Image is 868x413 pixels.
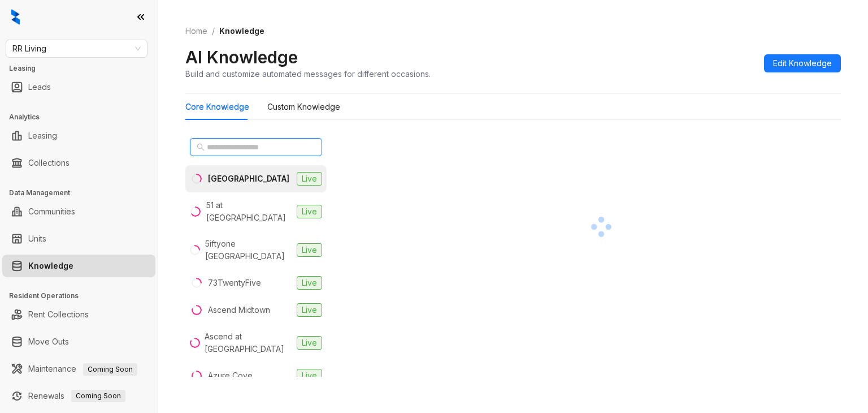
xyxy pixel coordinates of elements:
li: Units [2,227,155,250]
span: Knowledge [219,26,264,36]
h3: Resident Operations [9,291,158,301]
li: / [212,25,215,37]
div: Ascend at [GEOGRAPHIC_DATA] [205,330,292,355]
button: Edit Knowledge [764,54,841,72]
a: Rent Collections [28,303,89,326]
div: Build and customize automated messages for different occasions. [185,68,431,80]
li: Renewals [2,385,155,407]
div: 51 at [GEOGRAPHIC_DATA] [206,199,292,224]
div: Core Knowledge [185,101,249,113]
h3: Data Management [9,188,158,198]
div: 73TwentyFive [208,277,261,289]
span: Live [297,276,322,290]
li: Collections [2,152,155,174]
span: RR Living [12,40,141,57]
li: Move Outs [2,330,155,353]
li: Communities [2,200,155,223]
a: Units [28,227,46,250]
span: search [197,143,205,151]
a: Leasing [28,124,57,147]
a: Knowledge [28,255,73,277]
a: Home [183,25,210,37]
li: Maintenance [2,358,155,380]
li: Knowledge [2,255,155,277]
h3: Analytics [9,112,158,122]
div: Ascend Midtown [208,304,270,316]
span: Coming Soon [71,390,125,402]
a: Move Outs [28,330,69,353]
div: Custom Knowledge [267,101,340,113]
span: Coming Soon [83,363,137,376]
img: logo [11,9,20,25]
a: Leads [28,76,51,98]
div: Azure Cove [208,369,253,382]
a: Collections [28,152,70,174]
h2: AI Knowledge [185,46,298,68]
h3: Leasing [9,63,158,74]
span: Live [297,205,322,218]
span: Edit Knowledge [773,57,832,70]
li: Leads [2,76,155,98]
span: Live [297,243,322,257]
span: Live [297,336,322,350]
div: 5iftyone [GEOGRAPHIC_DATA] [205,238,292,263]
li: Leasing [2,124,155,147]
a: RenewalsComing Soon [28,385,125,407]
span: Live [297,369,322,382]
span: Live [297,303,322,317]
span: Live [297,172,322,186]
a: Communities [28,200,75,223]
div: [GEOGRAPHIC_DATA] [208,173,289,185]
li: Rent Collections [2,303,155,326]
